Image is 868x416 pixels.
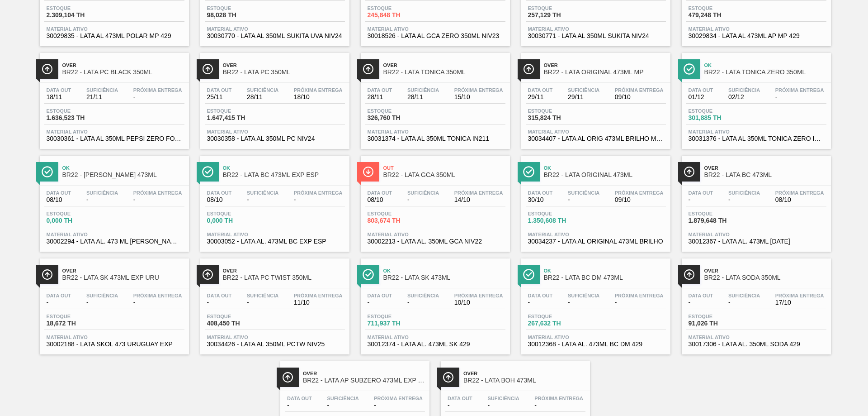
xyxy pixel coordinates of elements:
[294,94,343,100] span: 18/10
[368,5,431,11] span: Estoque
[207,299,232,306] span: -
[615,87,664,93] span: Próxima Entrega
[207,211,270,216] span: Estoque
[294,87,343,93] span: Próxima Entrega
[33,252,193,354] a: ÍconeOverBR22 - LATA SK 473ML EXP URUData out-Suficiência-Próxima Entrega-Estoque18,672 THMateria...
[354,252,514,354] a: ÍconeOkBR22 - LATA SK 473MLData out-Suficiência-Próxima Entrega10/10Estoque711,937 THMaterial ati...
[207,196,232,203] span: 08/10
[684,63,695,75] img: Ícone
[689,190,713,196] span: Data out
[528,94,553,100] span: 29/11
[528,33,664,39] span: 30030771 - LATA AL 350ML SUKITA NIV24
[514,46,675,149] a: ÍconeOverBR22 - LATA ORIGINAL 473ML MPData out29/11Suficiência29/11Próxima Entrega09/10Estoque315...
[247,87,278,93] span: Suficiência
[33,46,193,149] a: ÍconeOverBR22 - LATA PC BLACK 350MLData out18/11Suficiência21/11Próxima Entrega-Estoque1.636,523 ...
[33,149,193,252] a: ÍconeOkBR22 - [PERSON_NAME] 473MLData out08/10Suficiência-Próxima Entrega-Estoque0,000 THMaterial...
[689,341,824,348] span: 30017306 - LATA AL. 350ML SODA 429
[689,94,713,100] span: 01/12
[368,196,392,203] span: 08/10
[689,232,824,237] span: Material ativo
[47,196,71,203] span: 08/10
[534,396,583,401] span: Próxima Entrega
[207,115,270,121] span: 1.647,415 TH
[327,402,359,409] span: -
[728,299,760,306] span: -
[47,299,71,306] span: -
[207,135,343,142] span: 30030358 - LATA AL 350ML PC NIV24
[42,63,53,75] img: Ícone
[528,26,664,32] span: Material ativo
[207,335,343,340] span: Material ativo
[223,268,345,273] span: Over
[407,87,439,93] span: Suficiência
[728,94,760,100] span: 02/12
[704,62,826,68] span: Ok
[544,165,666,171] span: Ok
[675,252,835,354] a: ÍconeOverBR22 - LATA SODA 350MLData out-Suficiência-Próxima Entrega17/10Estoque91,026 THMaterial ...
[528,135,664,142] span: 30034407 - LATA AL ORIG 473ML BRILHO MULTIPACK
[368,314,431,319] span: Estoque
[287,402,312,409] span: -
[47,320,110,327] span: 18,672 TH
[287,396,312,401] span: Data out
[615,190,664,196] span: Próxima Entrega
[368,335,503,340] span: Material ativo
[689,335,824,340] span: Material ativo
[368,299,392,306] span: -
[207,108,270,114] span: Estoque
[544,62,666,68] span: Over
[294,293,343,298] span: Próxima Entrega
[448,402,472,409] span: -
[363,269,374,280] img: Ícone
[528,108,591,114] span: Estoque
[223,62,345,68] span: Over
[775,87,824,93] span: Próxima Entrega
[207,238,343,245] span: 30003052 - LATA AL. 473ML BC EXP ESP
[363,63,374,75] img: Ícone
[62,62,184,68] span: Over
[86,87,118,93] span: Suficiência
[615,94,664,100] span: 09/10
[775,299,824,306] span: 17/10
[528,190,553,196] span: Data out
[368,115,431,121] span: 326,760 TH
[62,268,184,273] span: Over
[62,274,184,281] span: BR22 - LATA SK 473ML EXP URU
[368,293,392,298] span: Data out
[407,299,439,306] span: -
[775,293,824,298] span: Próxima Entrega
[207,129,343,134] span: Material ativo
[207,190,232,196] span: Data out
[354,46,514,149] a: ÍconeOverBR22 - LATA TÔNICA 350MLData out28/11Suficiência28/11Próxima Entrega15/10Estoque326,760 ...
[689,299,713,306] span: -
[463,371,585,376] span: Over
[487,402,519,409] span: -
[454,94,503,100] span: 15/10
[689,217,752,224] span: 1.879,648 TH
[523,63,534,75] img: Ícone
[47,33,182,39] span: 30029835 - LATA AL 473ML POLAR MP 429
[689,5,752,11] span: Estoque
[47,314,110,319] span: Estoque
[775,94,824,100] span: -
[487,396,519,401] span: Suficiência
[407,196,439,203] span: -
[47,293,71,298] span: Data out
[568,299,599,306] span: -
[368,135,503,142] span: 30031374 - LATA AL 350ML TONICA IN211
[684,269,695,280] img: Ícone
[294,190,343,196] span: Próxima Entrega
[47,26,182,32] span: Material ativo
[223,172,345,178] span: BR22 - LATA BC 473ML EXP ESP
[775,190,824,196] span: Próxima Entrega
[383,268,505,273] span: Ok
[47,341,182,348] span: 30002188 - LATA SKOL 473 URUGUAY EXP
[207,341,343,348] span: 30034426 - LATA AL 350ML PCTW NIV25
[133,293,182,298] span: Próxima Entrega
[704,268,826,273] span: Over
[568,94,599,100] span: 29/11
[294,299,343,306] span: 11/10
[247,190,278,196] span: Suficiência
[193,149,354,252] a: ÍconeOkBR22 - LATA BC 473ML EXP ESPData out08/10Suficiência-Próxima Entrega-Estoque0,000 THMateri...
[689,238,824,245] span: 30012367 - LATA AL. 473ML BC 429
